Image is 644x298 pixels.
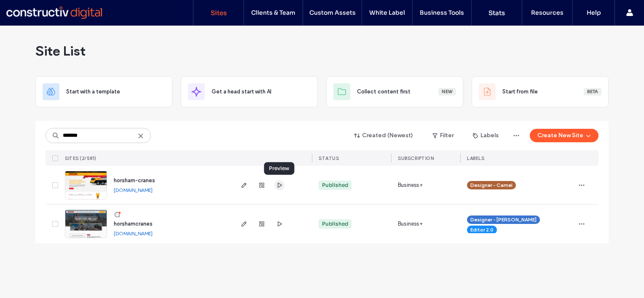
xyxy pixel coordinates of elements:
label: Resources [531,9,563,16]
a: horsham-cranes [114,177,155,184]
span: LABELS [467,155,484,161]
div: Published [322,181,348,189]
span: Designer - [PERSON_NAME] [470,216,537,223]
label: Business Tools [420,9,464,16]
label: Custom Assets [309,9,356,16]
span: horsham-cranes [114,177,155,184]
button: Labels [465,129,506,142]
div: Start with a template [35,76,172,107]
span: Business+ [398,220,423,228]
a: [DOMAIN_NAME] [114,230,153,237]
span: Site List [35,43,86,59]
span: horshamcranes [114,221,153,227]
a: [DOMAIN_NAME] [114,187,153,193]
div: New [438,88,456,96]
span: STATUS [319,155,339,161]
span: Get a head start with AI [212,88,271,96]
label: Stats [488,9,505,17]
span: Help [19,6,36,13]
span: SITES (2/581) [65,155,97,161]
button: Filter [424,129,462,142]
span: Start with a template [66,88,120,96]
label: Sites [211,9,227,17]
label: Clients & Team [251,9,295,16]
span: Collect content first [357,88,411,96]
div: Start from fileBeta [472,76,609,107]
span: Start from file [502,88,538,96]
div: Published [322,220,348,228]
div: Get a head start with AI [181,76,318,107]
a: horshamcranes [114,220,153,227]
span: Business+ [398,181,423,189]
div: Beta [584,88,601,96]
button: Created (Newest) [347,129,421,142]
button: Create New Site [530,129,598,142]
div: Collect content firstNew [326,76,463,107]
span: SUBSCRIPTION [398,155,434,161]
div: Preview [264,162,294,175]
span: Designer - Camel [470,181,513,189]
span: Editor 2.0 [470,226,494,234]
label: White Label [369,9,405,16]
label: Help [587,9,601,16]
